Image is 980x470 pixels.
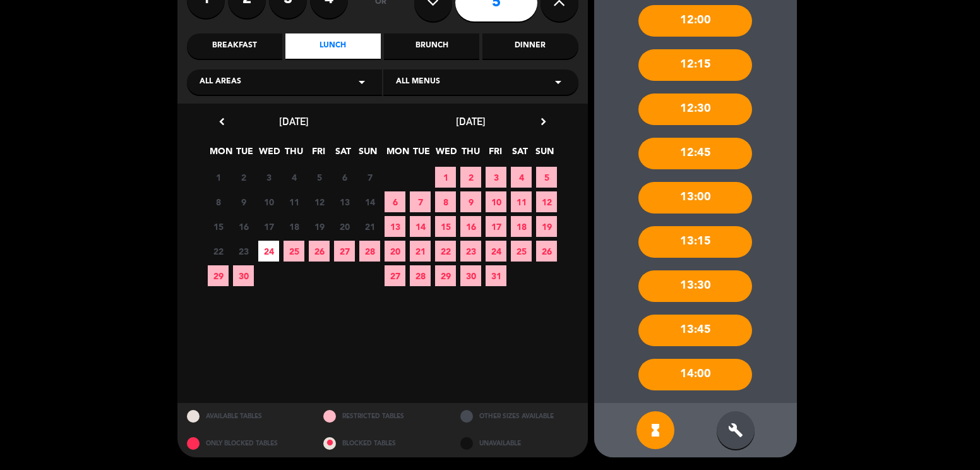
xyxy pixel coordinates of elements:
[638,182,752,214] div: 13:00
[482,33,578,59] div: Dinner
[208,265,229,286] span: 29
[638,138,752,169] div: 12:45
[309,241,330,262] span: 26
[233,265,254,286] span: 30
[551,75,566,90] i: arrow_drop_down
[638,93,752,125] div: 12:30
[510,144,530,165] span: SAT
[233,191,254,212] span: 9
[638,270,752,302] div: 13:30
[233,241,254,262] span: 23
[536,167,557,188] span: 5
[210,144,230,165] span: MON
[410,265,431,286] span: 28
[354,75,369,90] i: arrow_drop_down
[486,216,506,237] span: 17
[435,216,456,237] span: 15
[485,144,506,165] span: FRI
[435,241,456,262] span: 22
[451,403,588,430] div: OTHER SIZES AVAILABLE
[534,144,555,165] span: SUN
[460,265,481,286] span: 30
[284,191,304,212] span: 11
[511,241,532,262] span: 25
[314,430,451,457] div: BLOCKED TABLES
[177,430,314,457] div: ONLY BLOCKED TABLES
[536,216,557,237] span: 19
[187,33,282,59] div: Breakfast
[333,144,354,165] span: SAT
[638,5,752,37] div: 12:00
[435,265,456,286] span: 29
[386,144,407,165] span: MON
[200,76,241,88] span: All areas
[638,315,752,346] div: 13:45
[284,144,304,165] span: THU
[435,191,456,212] span: 8
[460,241,481,262] span: 23
[451,430,588,457] div: UNAVAILABLE
[208,216,229,237] span: 15
[638,49,752,81] div: 12:15
[234,144,255,165] span: TUE
[208,241,229,262] span: 22
[177,403,314,430] div: AVAILABLE TABLES
[460,191,481,212] span: 9
[396,76,440,88] span: All menus
[410,191,431,212] span: 7
[456,115,486,128] span: [DATE]
[233,216,254,237] span: 16
[334,216,355,237] span: 20
[410,241,431,262] span: 21
[258,241,279,262] span: 24
[309,167,330,188] span: 5
[537,115,550,128] i: chevron_right
[460,167,481,188] span: 2
[511,216,532,237] span: 18
[460,144,481,165] span: THU
[638,226,752,258] div: 13:15
[511,191,532,212] span: 11
[638,359,752,390] div: 14:00
[309,216,330,237] span: 19
[259,144,280,165] span: WED
[536,191,557,212] span: 12
[334,241,355,262] span: 27
[486,191,506,212] span: 10
[308,144,329,165] span: FRI
[436,144,457,165] span: WED
[460,216,481,237] span: 16
[385,191,405,212] span: 6
[258,191,279,212] span: 10
[285,33,381,59] div: Lunch
[486,241,506,262] span: 24
[215,115,229,128] i: chevron_left
[284,216,304,237] span: 18
[411,144,432,165] span: TUE
[208,191,229,212] span: 8
[410,216,431,237] span: 14
[359,216,380,237] span: 21
[279,115,309,128] span: [DATE]
[314,403,451,430] div: RESTRICTED TABLES
[359,167,380,188] span: 7
[536,241,557,262] span: 26
[486,167,506,188] span: 3
[385,265,405,286] span: 27
[511,167,532,188] span: 4
[309,191,330,212] span: 12
[384,33,479,59] div: Brunch
[334,191,355,212] span: 13
[357,144,378,165] span: SUN
[258,167,279,188] span: 3
[648,423,663,438] i: hourglass_full
[334,167,355,188] span: 6
[359,191,380,212] span: 14
[359,241,380,262] span: 28
[208,167,229,188] span: 1
[385,241,405,262] span: 20
[258,216,279,237] span: 17
[435,167,456,188] span: 1
[284,241,304,262] span: 25
[385,216,405,237] span: 13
